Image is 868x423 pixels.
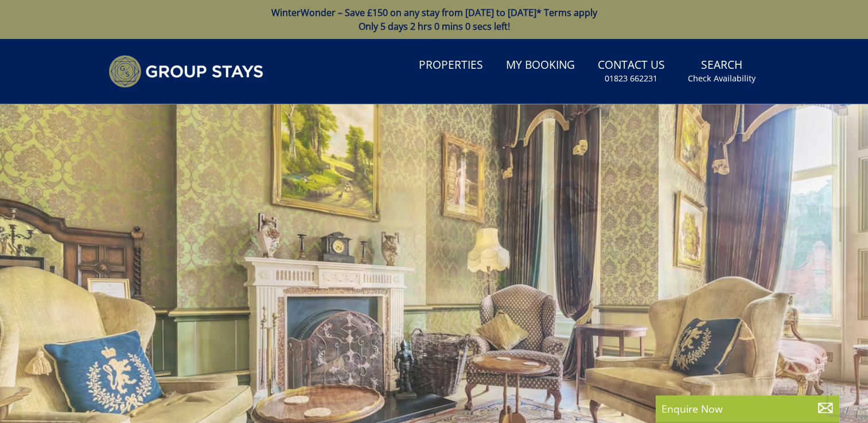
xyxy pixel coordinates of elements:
span: Only 5 days 2 hrs 0 mins 0 secs left! [359,20,510,33]
p: Enquire Now [661,401,834,416]
a: Contact Us01823 662231 [593,53,670,90]
a: SearchCheck Availability [683,53,760,90]
small: Check Availability [688,73,756,84]
a: My Booking [501,53,579,79]
small: 01823 662231 [605,73,657,84]
a: Properties [414,53,488,79]
img: Group Stays [108,55,263,88]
